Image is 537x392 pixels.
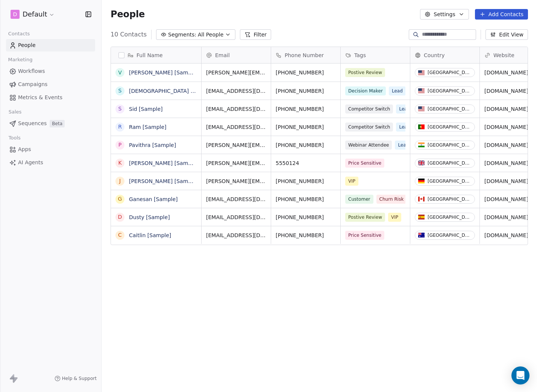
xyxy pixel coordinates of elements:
[276,123,336,131] span: [PHONE_NUMBER]
[206,69,266,76] span: [PERSON_NAME][EMAIL_ADDRESS][DOMAIN_NAME]
[206,213,266,221] span: [EMAIL_ADDRESS][DOMAIN_NAME]
[6,91,95,104] a: Metrics & Events
[493,51,514,59] span: Website
[206,87,266,95] span: [EMAIL_ADDRESS][DOMAIN_NAME]
[428,179,472,184] div: [GEOGRAPHIC_DATA]
[276,195,336,203] span: [PHONE_NUMBER]
[276,87,336,95] span: [PHONE_NUMBER]
[396,104,413,114] span: Lead
[428,160,472,166] div: [GEOGRAPHIC_DATA]
[111,47,201,63] div: Full Name
[206,232,266,239] span: [EMAIL_ADDRESS][DOMAIN_NAME]
[420,9,469,20] button: Settings
[129,196,178,202] a: Ganesan [Sample]
[345,68,385,77] span: Postive Review
[428,142,472,148] div: [GEOGRAPHIC_DATA]
[206,195,266,203] span: [EMAIL_ADDRESS][DOMAIN_NAME]
[129,178,198,184] a: [PERSON_NAME] [Sample]
[206,123,266,131] span: [EMAIL_ADDRESS][DOMAIN_NAME]
[484,70,528,76] a: [DOMAIN_NAME]
[18,80,47,88] span: Campaigns
[129,124,167,130] a: Ram [Sample]
[475,9,528,20] button: Add Contacts
[6,117,95,130] a: SequencesBeta
[118,87,122,95] div: S
[485,29,528,40] button: Edit View
[13,11,17,18] span: D
[6,39,95,51] a: People
[129,214,170,220] a: Dusty [Sample]
[129,70,198,76] a: [PERSON_NAME] [Sample]
[345,141,392,150] span: Webinar Attendee
[202,47,271,63] div: Email
[118,123,122,131] div: R
[484,178,528,184] a: [DOMAIN_NAME]
[111,30,147,39] span: 10 Contacts
[129,142,176,148] a: Pavithra [Sample]
[5,132,24,144] span: Tools
[118,141,121,149] div: P
[50,120,65,127] span: Beta
[428,215,472,220] div: [GEOGRAPHIC_DATA]
[6,156,95,169] a: AI Agents
[206,177,266,185] span: [PERSON_NAME][EMAIL_ADDRESS][DOMAIN_NAME]
[484,232,528,238] a: [DOMAIN_NAME]
[18,120,47,127] span: Sequences
[345,195,373,204] span: Customer
[424,51,445,59] span: Country
[341,47,410,63] div: Tags
[428,197,472,202] div: [GEOGRAPHIC_DATA]
[276,141,336,149] span: [PHONE_NUMBER]
[345,177,358,186] span: VIP
[276,69,336,76] span: [PHONE_NUMBER]
[484,124,528,130] a: [DOMAIN_NAME]
[215,51,230,59] span: Email
[5,106,25,118] span: Sales
[206,159,266,167] span: [PERSON_NAME][EMAIL_ADDRESS][DOMAIN_NAME]
[428,124,472,130] div: [GEOGRAPHIC_DATA]
[5,54,36,65] span: Marketing
[345,104,393,114] span: Competitor Switch
[23,9,47,19] span: Default
[389,86,406,95] span: Lead
[276,213,336,221] span: [PHONE_NUMBER]
[428,106,472,112] div: [GEOGRAPHIC_DATA]
[55,375,97,381] a: Help & Support
[511,366,529,384] div: Open Intercom Messenger
[18,94,62,101] span: Metrics & Events
[5,28,33,39] span: Contacts
[345,159,384,168] span: Price Sensitive
[276,177,336,185] span: [PHONE_NUMBER]
[168,31,196,39] span: Segments:
[484,160,528,166] a: [DOMAIN_NAME]
[111,9,145,20] span: People
[428,233,472,238] div: [GEOGRAPHIC_DATA]
[18,67,45,75] span: Workflows
[118,105,122,113] div: S
[484,142,528,148] a: [DOMAIN_NAME]
[428,70,472,75] div: [GEOGRAPHIC_DATA]
[6,65,95,77] a: Workflows
[276,105,336,113] span: [PHONE_NUMBER]
[395,141,412,150] span: Lead
[118,231,122,239] div: C
[345,231,384,240] span: Price Sensitive
[18,145,31,153] span: Apps
[6,78,95,91] a: Campaigns
[354,51,366,59] span: Tags
[285,51,324,59] span: Phone Number
[410,47,479,63] div: Country
[118,159,121,167] div: K
[206,141,266,149] span: [PERSON_NAME][EMAIL_ADDRESS][DOMAIN_NAME]
[271,47,340,63] div: Phone Number
[62,375,97,381] span: Help & Support
[345,213,385,222] span: Postive Review
[119,177,121,185] div: J
[18,41,36,49] span: People
[276,159,336,167] span: 5550124
[484,106,528,112] a: [DOMAIN_NAME]
[129,106,163,112] a: Sid [Sample]
[118,195,122,203] div: G
[345,86,386,95] span: Decision Maker
[137,51,163,59] span: Full Name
